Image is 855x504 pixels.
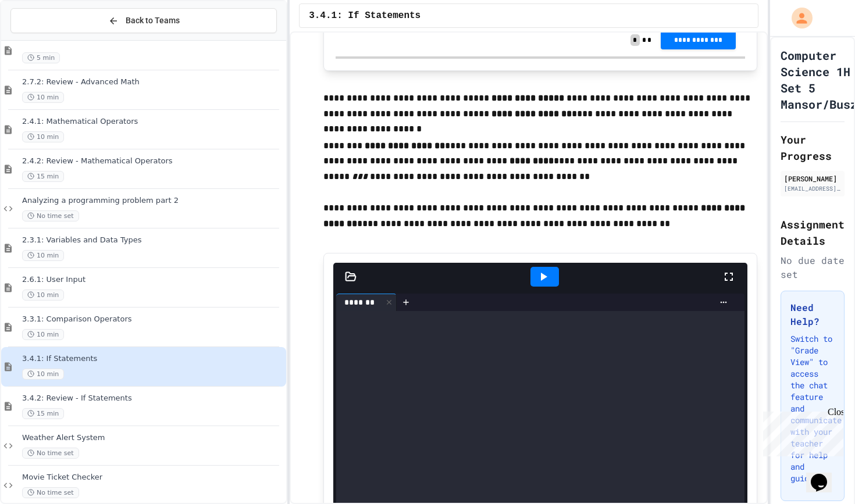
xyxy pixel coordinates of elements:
[10,8,277,33] button: Back to Teams
[5,5,80,74] div: Chat with us now!Close
[22,210,79,221] span: No time set
[22,275,284,285] span: 2.6.1: User Input
[784,184,841,193] div: [EMAIL_ADDRESS][DOMAIN_NAME]
[22,329,64,340] span: 10 min
[22,289,64,301] span: 10 min
[22,196,284,206] span: Analyzing a programming problem part 2
[22,171,64,182] span: 15 min
[22,354,284,364] span: 3.4.1: If Statements
[309,9,421,23] span: 3.4.1: If Statements
[22,408,64,419] span: 15 min
[22,487,79,498] span: No time set
[22,235,284,245] span: 2.3.1: Variables and Data Types
[781,216,845,249] h2: Assignment Details
[790,333,835,484] p: Switch to "Grade View" to access the chat feature and communicate with your teacher for help and ...
[22,250,64,261] span: 10 min
[22,77,284,87] span: 2.7.2: Review - Advanced Math
[22,156,284,166] span: 2.4.2: Review - Mathematical Operators
[22,131,64,142] span: 10 min
[22,433,284,443] span: Weather Alert System
[758,407,843,456] iframe: chat widget
[790,301,835,328] h3: Need Help?
[22,473,284,482] span: Movie Ticket Checker
[779,5,815,31] div: My Account
[781,131,845,164] h2: Your Progress
[22,92,64,103] span: 10 min
[784,173,841,184] div: [PERSON_NAME]
[22,314,284,324] span: 3.3.1: Comparison Operators
[22,117,284,127] span: 2.4.1: Mathematical Operators
[22,369,64,380] span: 10 min
[22,52,60,63] span: 5 min
[806,457,843,492] iframe: chat widget
[22,394,284,403] span: 3.4.2: Review - If Statements
[126,15,180,27] span: Back to Teams
[781,253,845,281] div: No due date set
[22,448,79,459] span: No time set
